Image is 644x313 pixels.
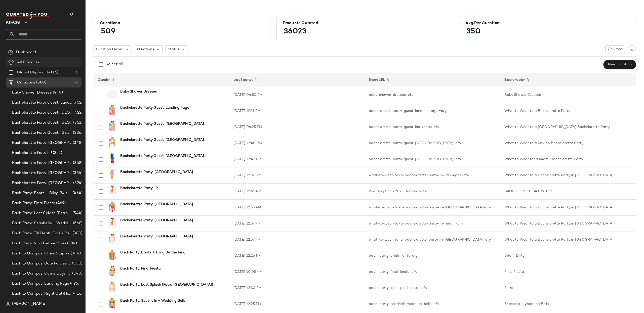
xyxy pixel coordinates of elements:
[71,261,83,266] span: (300)
[12,261,71,266] span: Back to Campus: Date Parties & Semi Formals
[6,302,10,306] img: svg%3e
[96,47,123,52] span: Curation Owner
[120,153,204,159] b: Bachelorette Party Guest: [GEOGRAPHIC_DATA]
[100,21,264,26] div: Curations
[12,200,55,206] span: Bach Party: Final Fiesta
[229,296,365,312] td: [DATE] 12:25 PM
[12,231,71,236] span: Bach Party: Till Death Do Us Party
[365,280,500,296] td: bach-party-last-splash-retro-cfy
[17,70,50,75] span: Global Clipboards
[72,100,83,106] span: (752)
[50,70,58,75] span: (14)
[12,100,72,106] span: Bachelorette Party Guest: Landing Page
[500,103,636,119] td: What to Wear to a Bachelorette Party
[229,200,365,216] td: [DATE] 12:55 PM
[12,190,72,196] span: Bach Party: Boots + Bling B4 the Ring
[500,200,636,216] td: What to Wear to a Bachelorette Party in [GEOGRAPHIC_DATA]
[365,296,500,312] td: bach-party-seashells-wedding-bells-cfy
[72,130,83,136] span: (336)
[12,281,69,287] span: Back to Campus: Landing Page
[120,105,189,110] b: Bachelorette Party Guest: Landing Page
[500,232,636,248] td: What to Wear to a Bachelorette Party in [GEOGRAPHIC_DATA]
[55,200,66,206] span: (469)
[72,110,83,116] span: (422)
[500,87,636,103] td: Baby Shower Dresses
[71,231,83,236] span: (380)
[603,60,636,69] button: New Curation
[229,184,365,200] td: [DATE] 12:42 PM
[465,21,630,26] div: Avg.per Curation
[365,232,500,248] td: what-to-wear-to-a-bachelorette-party-in-[GEOGRAPHIC_DATA]-cfy
[107,186,117,196] img: LSPA-WS51_V1.jpg
[12,140,72,146] span: Bachelorette Party: [GEOGRAPHIC_DATA]
[229,103,365,119] td: [DATE] 12:11 PM
[72,180,83,186] span: (324)
[500,73,636,87] th: Export Header
[500,296,636,312] td: Seashells + Wedding Bells
[365,103,500,119] td: bachelorette-party-guest-landing-page=cfy
[12,291,72,297] span: Back to Campus: Night Out/House Parties
[72,170,83,176] span: (364)
[12,150,52,156] span: Bachelorette Party LP
[120,186,158,191] b: Bachelorette Party LP
[500,184,636,200] td: BACHELORETTE ACTIVITIES
[52,150,62,156] span: (352)
[107,153,117,163] img: RUNR-WD141_V1.jpg
[70,251,81,256] span: (344)
[365,119,500,135] td: bachelorette-party-guest-las-vegas-cfy
[120,298,185,303] b: Bach Party: Seashells + Wedding Bells
[608,47,623,51] span: Columns
[12,251,70,256] span: Back to Campus: Class Staples
[365,135,500,151] td: bachelorette-party-guest-[GEOGRAPHIC_DATA]-cfy
[365,264,500,280] td: bach-party-final-fiesta-cfy
[12,210,71,216] span: Bach Party: Last Splash (Retro [GEOGRAPHIC_DATA])
[630,48,634,51] img: svg%3e
[605,46,625,53] button: Columns
[229,248,365,264] td: [DATE] 12:26 PM
[12,90,52,96] span: Baby Shower Dresses
[72,220,83,226] span: (568)
[168,47,179,52] span: Status
[229,167,365,184] td: [DATE] 12:50 PM
[12,120,72,126] span: Bachelorette Party Guest: [GEOGRAPHIC_DATA]
[229,280,365,296] td: [DATE] 12:30 PM
[66,241,77,246] span: (384)
[35,80,46,85] span: (509)
[120,250,185,255] b: Bach Party: Boots + Bling B4 the Ring
[120,202,193,207] b: Bachelorette Party: [GEOGRAPHIC_DATA]
[120,282,213,287] b: Bach Party: Last Splash (Retro [GEOGRAPHIC_DATA])
[107,169,117,180] img: PGEO-WD37_V1.jpg
[120,234,193,239] b: Bachelorette Party: [GEOGRAPHIC_DATA]
[365,216,500,232] td: what-to-wear-to-a-bachelorette-party-in-miami-cfy
[120,169,193,175] b: Bachelorette Party: [GEOGRAPHIC_DATA]
[229,119,365,135] td: [DATE] 04:25 PM
[365,184,500,200] td: Wedding Shop 2023 Bachelorette
[12,130,72,136] span: Bachelorette Party Guest: [GEOGRAPHIC_DATA]
[72,160,83,166] span: (358)
[283,21,447,26] div: Products Curated
[105,62,123,68] div: Select all
[107,121,117,131] img: PEXR-WS25_V1.jpg
[107,202,117,212] img: SDYS-WS194_V1.jpg
[72,140,83,146] span: (348)
[72,190,83,196] span: (464)
[120,89,157,94] b: Baby Shower Dresses
[17,60,39,65] span: All Products
[107,282,117,292] img: BENE-WS156_V1.jpg
[17,80,35,85] span: Curations
[12,160,72,166] span: Bachelorette Party: [GEOGRAPHIC_DATA]
[52,90,63,96] span: (440)
[6,12,49,19] img: cfy_white_logo.C9jOOHJF.svg
[120,218,193,223] b: Bachelorette Party: [GEOGRAPHIC_DATA]
[12,271,71,277] span: Back to Campus: Game Day/Tailgates
[12,301,47,307] span: [PERSON_NAME]
[107,250,117,260] img: ROFR-WS337_V1.jpg
[365,151,500,167] td: bachelorette-party-guest-[GEOGRAPHIC_DATA]-cfy
[107,298,117,308] img: YLLR-WX15_V1.jpg
[12,180,72,186] span: Bachelorette Party: [GEOGRAPHIC_DATA]
[229,264,365,280] td: [DATE] 10:05 AM
[365,167,500,184] td: what-to-wear-to-a-bachelorette-party-in-las-vegas-cfy
[279,23,311,41] span: 36023
[6,17,20,26] span: Revolve
[107,218,117,228] img: LSPA-WS51_V1.jpg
